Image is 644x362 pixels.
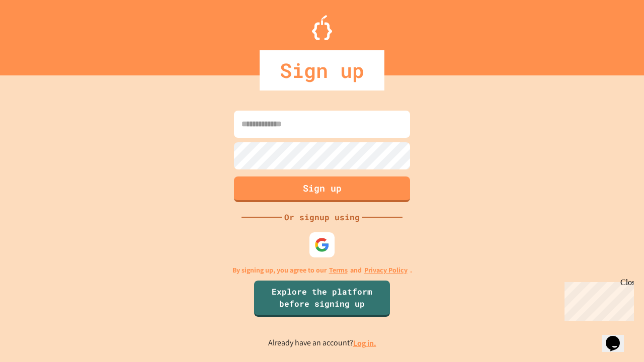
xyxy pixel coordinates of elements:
[602,322,634,352] iframe: chat widget
[268,337,376,349] p: Already have an account?
[353,338,376,348] a: Log in.
[260,50,384,90] div: Sign up
[560,278,634,321] iframe: chat widget
[282,211,362,223] div: Or signup using
[4,4,69,64] div: Chat with us now!Close
[234,176,410,202] button: Sign up
[329,265,348,276] a: Terms
[364,265,408,276] a: Privacy Policy
[312,15,332,40] img: Logo.svg
[232,265,412,276] p: By signing up, you agree to our and .
[314,237,330,252] img: google-icon.svg
[254,281,390,317] a: Explore the platform before signing up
